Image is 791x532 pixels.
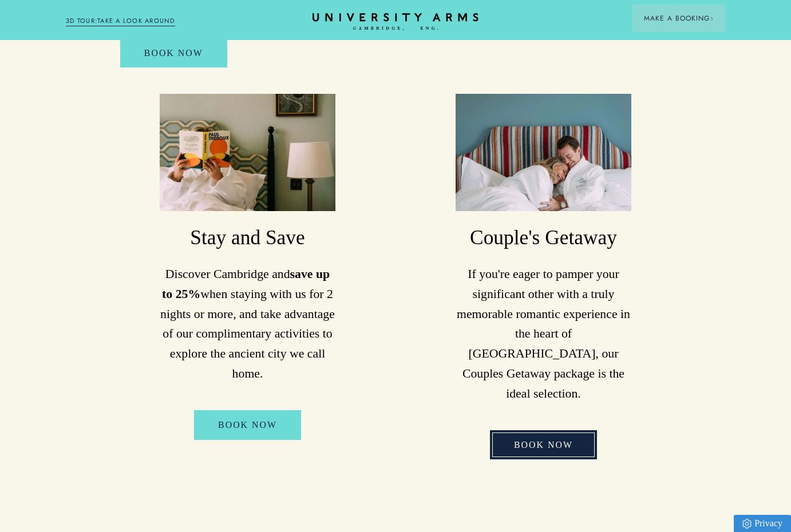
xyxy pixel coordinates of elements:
[734,515,791,532] a: Privacy
[194,410,301,439] a: Book Now
[710,17,714,21] img: Arrow icon
[456,224,631,251] h3: Couple's Getaway
[160,264,335,384] p: Discover Cambridge and when staying with us for 2 nights or more, and take advantage of our compl...
[632,5,725,32] button: Make a BookingArrow icon
[160,224,335,251] h3: Stay and Save
[644,13,714,23] span: Make a Booking
[66,16,175,26] a: 3D TOUR:TAKE A LOOK AROUND
[160,94,335,211] img: image-f4e1a659d97a2c4848935e7cabdbc8898730da6b-4000x6000-jpg
[456,264,631,404] p: If you're eager to pamper your significant other with a truly memorable romantic experience in th...
[162,267,330,301] strong: save up to 25%
[120,38,227,68] a: BOOK NOW
[742,519,752,529] img: Privacy
[313,13,478,31] a: Home
[490,430,597,459] a: Book Now
[456,94,631,211] img: image-3316b7a5befc8609608a717065b4aaa141e00fd1-3889x5833-jpg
